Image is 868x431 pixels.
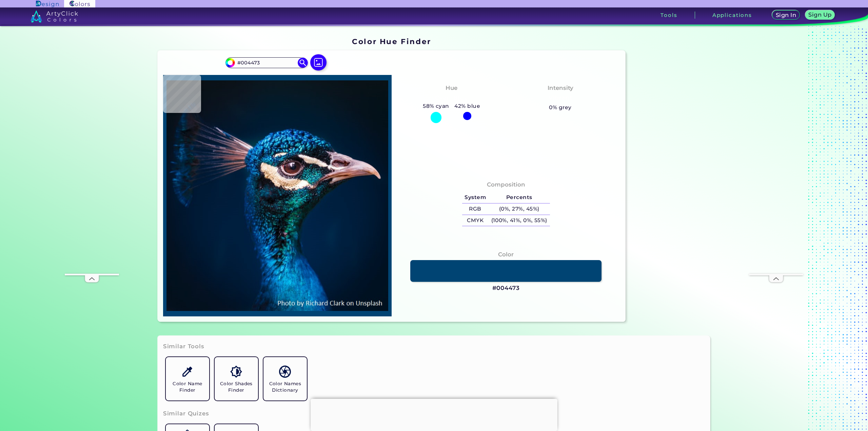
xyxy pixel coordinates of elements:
h3: Similar Quizes [163,410,209,418]
img: ArtyClick Design logo [36,1,59,7]
h5: System [462,192,489,203]
h3: Applications [712,13,752,18]
h5: Color Name Finder [169,380,206,393]
h5: Sign In [777,13,795,18]
input: type color.. [235,58,298,67]
h5: (0%, 27%, 45%) [489,203,550,215]
a: Sign Up [807,11,833,19]
a: Color Shades Finder [212,354,261,403]
iframe: Advertisement [65,70,119,274]
h4: Intensity [548,83,573,93]
a: Sign In [773,11,798,19]
h5: CMYK [462,215,489,226]
h3: Tools [660,13,677,18]
img: logo_artyclick_colors_white.svg [31,10,78,22]
h5: Percents [489,192,550,203]
img: icon search [298,58,308,68]
h5: Sign Up [810,12,831,17]
h5: RGB [462,203,489,215]
img: img_pavlin.jpg [166,78,388,313]
iframe: Advertisement [628,35,713,325]
h5: 42% blue [452,102,483,111]
h4: Hue [446,83,457,93]
h5: (100%, 41%, 0%, 55%) [489,215,550,226]
img: icon_color_name_finder.svg [181,366,193,377]
h4: Composition [487,180,525,190]
h5: 0% grey [549,103,571,112]
h5: Color Shades Finder [217,380,255,393]
h3: Similar Tools [163,342,204,351]
h3: Vibrant [546,94,575,102]
h3: #004473 [492,284,520,292]
img: icon_color_shades.svg [230,366,242,377]
iframe: Advertisement [311,399,557,429]
img: icon picture [310,54,327,71]
h4: Color [498,250,514,259]
a: Color Name Finder [163,354,212,403]
h5: 58% cyan [420,102,452,111]
h5: Color Names Dictionary [266,380,304,393]
h1: Color Hue Finder [352,36,431,46]
img: icon_color_names_dictionary.svg [279,366,291,377]
h3: Cyan-Blue [432,94,471,102]
iframe: Advertisement [749,70,803,274]
a: Color Names Dictionary [261,354,310,403]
